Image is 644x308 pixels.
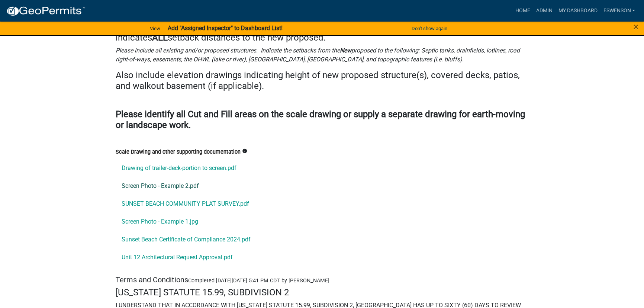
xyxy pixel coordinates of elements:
a: Screen Photo - Example 2.pdf [116,177,528,195]
h4: [US_STATE] STATUTE 15.99, SUBDIVISION 2 [116,287,528,298]
label: Scale Drawing and other supporting documentation [116,150,241,155]
a: Sunset Beach Certificate of Compliance 2024.pdf [116,231,528,248]
a: Screen Photo - Example 1.jpg [116,213,528,231]
span: × [634,22,638,32]
a: SUNSET BEACH COMMUNITY PLAT SURVEY.pdf [116,195,528,213]
a: eswenson [600,4,638,18]
h5: Terms and Conditions [116,275,528,284]
h4: Also include elevation drawings indicating height of new proposed structure(s), covered decks, pa... [116,70,528,92]
span: Completed [DATE][DATE] 5:41 PM CDT by [PERSON_NAME] [188,277,329,284]
a: My Dashboard [555,4,600,18]
a: View [147,22,163,35]
a: Admin [533,4,555,18]
a: Unit 12 Architectural Request Approval.pdf [116,248,528,266]
strong: Please identify all Cut and Fill areas on the scale drawing or supply a separate drawing for eart... [116,109,525,130]
button: Close [634,22,638,31]
a: Home [512,4,533,18]
button: Don't show again [409,22,450,35]
a: Drawing of trailer-deck-portion to screen.pdf [116,159,528,177]
strong: New [340,47,351,54]
strong: Add "Assigned Inspector" to Dashboard List! [168,25,283,32]
i: Please include all existing and/or proposed structures. Indicate the setbacks from the proposed t... [116,47,520,63]
strong: ALL [152,32,168,43]
i: info [242,148,247,154]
